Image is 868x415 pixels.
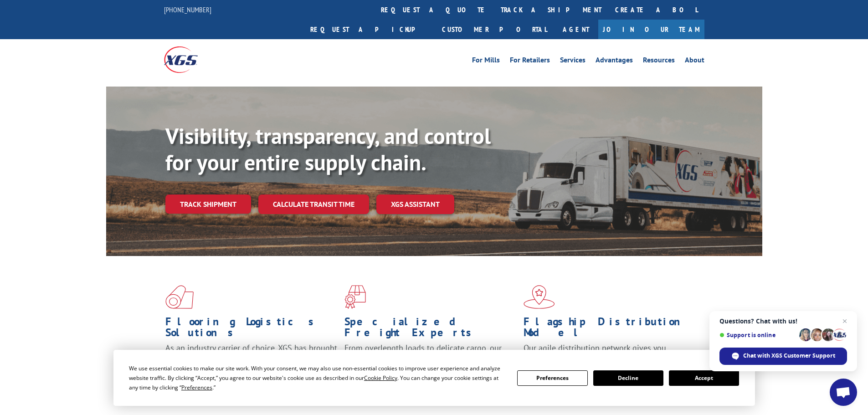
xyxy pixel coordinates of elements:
span: Close chat [839,316,850,327]
h1: Specialized Freight Experts [344,316,517,343]
img: xgs-icon-flagship-distribution-model-red [524,285,555,309]
b: Visibility, transparency, and control for your entire supply chain. [165,122,491,176]
span: Cookie Policy [364,374,397,382]
a: Customer Portal [435,20,554,39]
a: Track shipment [165,195,251,214]
span: Preferences [181,384,212,391]
h1: Flagship Distribution Model [524,316,696,343]
a: XGS ASSISTANT [376,195,454,214]
a: Calculate transit time [258,195,369,214]
span: Questions? Chat with us! [719,318,847,325]
span: As an industry carrier of choice, XGS has brought innovation and dedication to flooring logistics... [165,343,337,375]
a: Advantages [596,56,633,67]
a: Services [560,56,586,67]
a: Request a pickup [303,20,435,39]
a: For Retailers [510,56,550,67]
a: [PHONE_NUMBER] [164,5,211,14]
a: Join Our Team [598,20,704,39]
h1: Flooring Logistics Solutions [165,316,338,343]
div: Open chat [830,379,857,406]
div: Cookie Consent Prompt [113,350,755,406]
span: Support is online [719,332,796,338]
a: Resources [643,56,675,67]
a: For Mills [472,56,500,67]
div: We use essential cookies to make our site work. With your consent, we may also use non-essential ... [129,364,506,392]
div: Chat with XGS Customer Support [719,348,847,365]
button: Decline [593,370,663,386]
span: Chat with XGS Customer Support [743,352,835,360]
span: Our agile distribution network gives you nationwide inventory management on demand. [524,343,691,364]
button: Accept [669,370,739,386]
img: xgs-icon-total-supply-chain-intelligence-red [165,285,194,309]
button: Preferences [517,370,587,386]
img: xgs-icon-focused-on-flooring-red [344,285,366,309]
p: From overlength loads to delicate cargo, our experienced staff knows the best way to move your fr... [344,343,517,383]
a: About [685,56,704,67]
a: Agent [554,20,598,39]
